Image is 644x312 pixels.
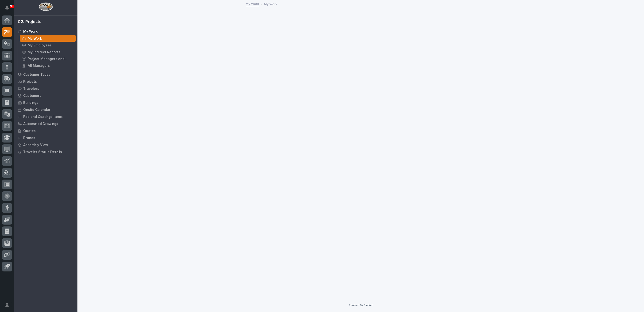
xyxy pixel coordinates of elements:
[14,120,77,127] a: Automated Drawings
[14,106,77,113] a: Onsite Calendar
[28,57,74,61] p: Project Managers and Engineers
[23,87,39,91] p: Travelers
[14,148,77,155] a: Traveler Status Details
[23,101,38,105] p: Buildings
[14,99,77,106] a: Buildings
[23,30,38,34] p: My Work
[39,2,53,11] img: Workspace Logo
[14,134,77,141] a: Brands
[23,115,63,119] p: Fab and Coatings Items
[23,94,41,98] p: Customers
[18,49,77,55] a: My Indirect Reports
[14,113,77,120] a: Fab and Coatings Items
[18,56,77,62] a: Project Managers and Engineers
[14,85,77,92] a: Travelers
[23,143,48,147] p: Assembly View
[14,78,77,85] a: Projects
[23,150,62,154] p: Traveler Status Details
[18,62,77,69] a: All Managers
[14,127,77,134] a: Quotes
[23,80,37,84] p: Projects
[6,6,12,13] div: Notifications90
[10,4,13,8] p: 90
[264,1,277,6] p: My Work
[18,35,77,42] a: My Work
[18,19,41,25] div: 02. Projects
[23,73,50,77] p: Customer Types
[349,304,372,307] a: Powered By Stacker
[246,1,259,6] a: My Work
[23,122,58,126] p: Automated Drawings
[28,64,50,68] p: All Managers
[14,71,77,78] a: Customer Types
[28,37,42,41] p: My Work
[28,50,60,54] p: My Indirect Reports
[14,28,77,35] a: My Work
[2,3,12,13] button: Notifications
[23,129,36,133] p: Quotes
[18,42,77,49] a: My Employees
[28,43,52,48] p: My Employees
[14,92,77,99] a: Customers
[14,141,77,148] a: Assembly View
[23,136,35,140] p: Brands
[23,108,50,112] p: Onsite Calendar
